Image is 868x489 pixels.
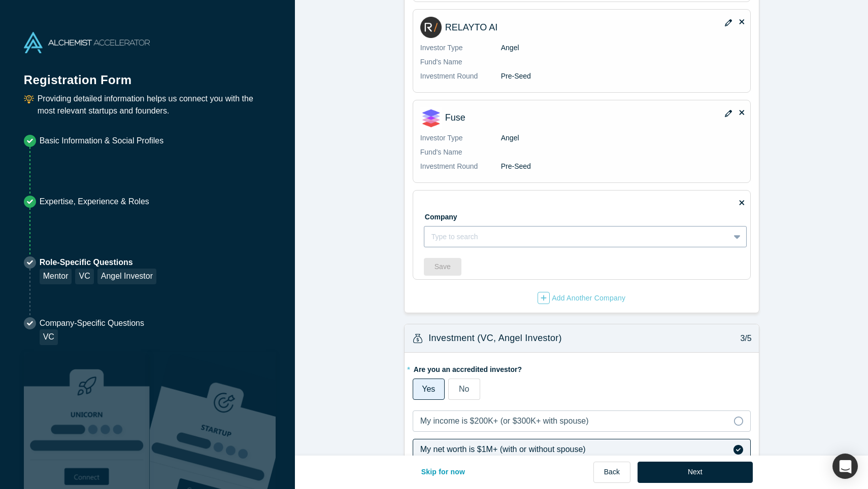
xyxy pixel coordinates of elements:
[593,462,630,483] button: Back
[459,385,469,393] span: No
[445,17,497,38] p: RELAYTO AI
[75,269,93,284] div: VC
[420,417,589,425] span: My income is $200K+ (or $300K+ with spouse)
[501,133,582,143] p: Angel
[420,107,442,129] img: Fuse logo
[420,133,501,143] p: Investor Type
[501,43,582,53] p: Angel
[422,385,435,393] span: Yes
[424,258,461,276] button: Save
[445,107,465,129] p: Fuse
[424,208,481,222] label: Company
[638,462,753,483] button: Next
[420,147,501,158] p: Fund's Name
[40,196,149,208] p: Expertise, Experience & Roles
[38,93,272,117] p: Providing detailed information helps us connect you with the most relevant startups and founders.
[420,161,501,172] p: Investment Round
[40,317,144,329] p: Company-Specific Questions
[40,256,156,269] p: Role-Specific Questions
[40,269,72,284] div: Mentor
[501,161,582,172] p: Pre-Seed
[24,60,272,89] h1: Registration Form
[420,43,501,53] p: Investor Type
[501,71,582,82] p: Pre-Seed
[40,135,164,147] p: Basic Information & Social Profiles
[97,269,156,284] div: Angel Investor
[24,32,150,53] img: Alchemist Accelerator Logo
[477,333,561,343] span: (VC, Angel Investor)
[735,332,752,345] p: 3/5
[537,291,626,305] button: Add Another Company
[411,462,476,483] button: Skip for now
[538,292,625,304] div: Add Another Company
[420,57,501,67] p: Fund's Name
[428,331,562,345] h3: Investment
[413,361,751,375] label: Are you an accredited investor?
[420,445,586,454] span: My net worth is $1M+ (with or without spouse)
[420,71,501,82] p: Investment Round
[40,329,58,345] div: VC
[420,17,442,38] img: RELAYTO AI logo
